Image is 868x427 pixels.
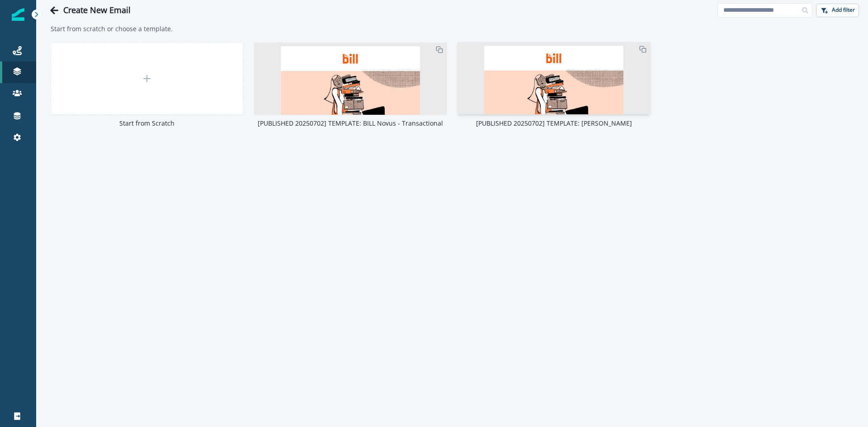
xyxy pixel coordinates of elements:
p: Add filter [832,7,855,13]
p: [PUBLISHED 20250702] TEMPLATE: [PERSON_NAME] [458,118,650,128]
p: Start from scratch or choose a template. [51,24,854,33]
img: Inflection [12,8,24,21]
p: [PUBLISHED 20250702] TEMPLATE: BILL Novus - Transactional [254,118,447,128]
h1: Create New Email [63,5,131,15]
p: Start from Scratch [51,118,243,128]
button: Add filter [816,4,859,17]
button: Go back [45,1,63,19]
